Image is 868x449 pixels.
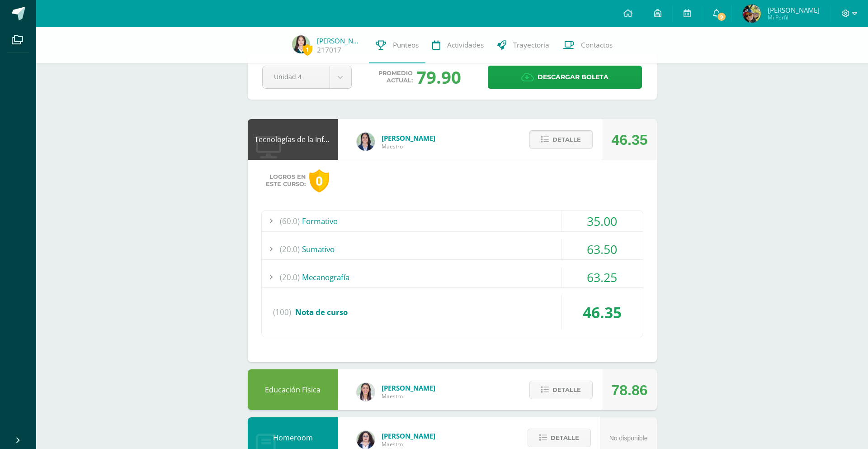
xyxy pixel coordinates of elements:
[552,382,581,398] span: Detalle
[551,430,579,446] span: Detalle
[528,429,591,447] button: Detalle
[292,35,310,53] img: 9e386c109338fe129f7304ee11bb0e09.png
[393,40,419,50] span: Punteos
[488,66,642,89] a: Descargar boleta
[295,307,348,317] span: Nota de curso
[382,392,435,400] span: Maestro
[561,267,643,287] div: 63.25
[513,40,549,50] span: Trayectoria
[280,211,300,231] span: (60.0)
[357,133,375,151] img: 7489ccb779e23ff9f2c3e89c21f82ed0.png
[382,383,435,392] span: [PERSON_NAME]
[425,27,491,63] a: Actividades
[369,27,425,63] a: Punteos
[262,211,643,231] div: Formativo
[552,131,581,148] span: Detalle
[357,383,375,401] img: 68dbb99899dc55733cac1a14d9d2f825.png
[266,173,306,188] span: Logros en este curso:
[382,143,435,150] span: Maestro
[561,295,643,330] div: 46.35
[317,45,341,55] a: 217017
[609,435,648,442] span: No disponible
[717,12,726,22] span: 9
[280,267,300,287] span: (20.0)
[538,66,609,88] span: Descargar boleta
[382,440,435,448] span: Maestro
[262,267,643,287] div: Mecanografía
[561,211,643,231] div: 35.00
[491,27,556,63] a: Trayectoria
[529,130,593,149] button: Detalle
[382,431,435,440] span: [PERSON_NAME]
[416,65,461,89] div: 79.90
[317,36,362,45] a: [PERSON_NAME]
[768,14,820,21] span: Mi Perfil
[378,70,413,84] span: Promedio actual:
[743,5,761,23] img: 9328d5e98ceeb7b6b4c8a00374d795d3.png
[302,44,312,55] span: 1
[263,66,351,88] a: Unidad 4
[273,295,291,330] span: (100)
[309,169,329,192] div: 0
[248,119,338,160] div: Tecnologías de la Información y Comunicación: Computación
[611,119,647,160] div: 46.35
[768,5,820,14] span: [PERSON_NAME]
[382,134,435,143] span: [PERSON_NAME]
[248,369,338,410] div: Educación Física
[357,431,375,449] img: ba02aa29de7e60e5f6614f4096ff8928.png
[280,239,300,259] span: (20.0)
[529,381,593,399] button: Detalle
[556,27,619,63] a: Contactos
[274,66,318,87] span: Unidad 4
[561,239,643,259] div: 63.50
[262,239,643,259] div: Sumativo
[581,40,613,50] span: Contactos
[447,40,484,50] span: Actividades
[611,370,647,411] div: 78.86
